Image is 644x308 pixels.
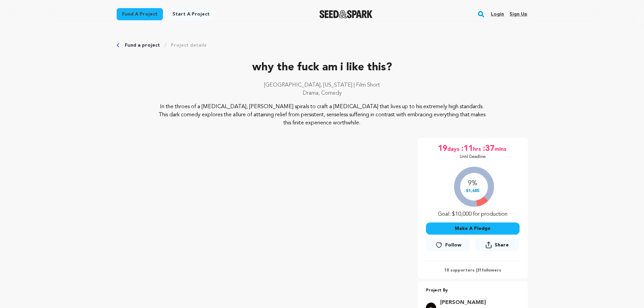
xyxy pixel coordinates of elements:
[440,299,516,307] a: Goto Zach Beckstrand profile
[460,154,486,160] p: Until Deadline
[117,60,528,76] p: why the fuck am i like this?
[461,143,473,154] span: :11
[495,242,509,248] span: Share
[117,81,528,89] p: [GEOGRAPHIC_DATA], [US_STATE] | Film Short
[475,239,519,251] button: Share
[445,242,461,248] span: Follow
[319,10,373,18] img: Seed&Spark Logo Dark Mode
[117,42,528,49] div: Breadcrumb
[117,8,163,20] a: Fund a project
[426,268,520,273] p: 18 supporters | followers
[167,8,215,20] a: Start a project
[426,222,520,235] button: Make A Pledge
[125,42,160,49] a: Fund a project
[319,10,373,18] a: Seed&Spark Homepage
[482,143,495,154] span: :37
[477,268,482,273] span: 31
[426,287,520,294] p: Project By
[117,89,528,97] p: Drama, Comedy
[171,42,207,49] a: Project details
[426,239,471,251] a: Follow
[438,143,447,154] span: 19
[509,9,527,20] a: Sign up
[158,103,486,127] p: In the throes of a [MEDICAL_DATA], [PERSON_NAME] spirals to craft a [MEDICAL_DATA] that lives up ...
[473,143,482,154] span: hrs
[495,143,508,154] span: mins
[475,239,519,254] span: Share
[447,143,461,154] span: days
[491,9,504,20] a: Login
